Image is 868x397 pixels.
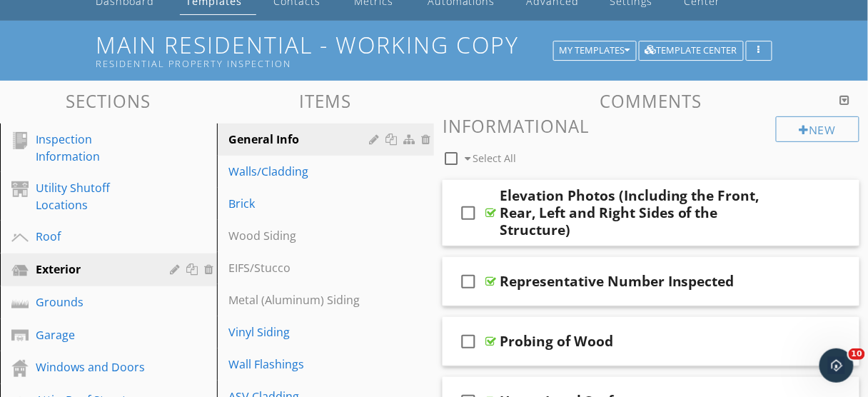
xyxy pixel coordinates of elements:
[639,41,744,61] button: Template Center
[228,163,373,180] div: Walls/Cladding
[819,348,854,383] iframe: Intercom live chat
[457,196,480,230] i: check_box_outline_blank
[473,151,516,165] span: Select All
[776,116,859,142] div: New
[457,324,480,358] i: check_box_outline_blank
[228,227,373,244] div: Wood Siding
[36,326,149,343] div: Garage
[639,43,744,56] a: Template Center
[443,91,859,111] h3: Comments
[553,41,637,61] button: My Templates
[228,259,373,276] div: EIFS/Stucco
[443,116,859,136] h3: Informational
[560,46,630,56] div: My Templates
[96,58,557,69] div: Residential Property Inspection
[96,32,772,69] h1: Main Residential - Working Copy
[500,273,735,290] div: Representative Number Inspected
[500,187,791,238] div: Elevation Photos (Including the Front, Rear, Left and Right Sides of the Structure)
[228,195,373,212] div: Brick
[36,293,149,311] div: Grounds
[645,46,737,56] div: Template Center
[849,348,865,360] span: 10
[457,264,480,298] i: check_box_outline_blank
[228,323,373,341] div: Vinyl Siding
[36,358,149,376] div: Windows and Doors
[36,131,149,165] div: Inspection Information
[36,228,149,245] div: Roof
[500,333,613,350] div: Probing of Wood
[228,356,373,373] div: Wall Flashings
[217,91,434,111] h3: Items
[36,261,149,278] div: Exterior
[36,179,149,213] div: Utility Shutoff Locations
[228,291,373,308] div: Metal (Aluminum) Siding
[228,131,373,148] div: General Info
